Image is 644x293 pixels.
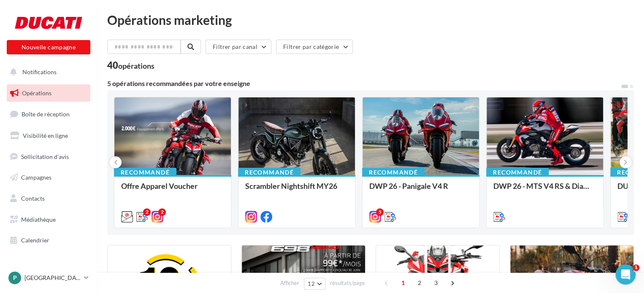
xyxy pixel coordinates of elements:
[308,280,315,287] span: 12
[206,40,271,54] button: Filtrer par canal
[5,105,92,123] a: Boîte de réception
[107,61,154,70] div: 40
[5,211,92,228] a: Médiathèque
[238,168,300,177] div: Recommandé
[21,195,45,202] span: Contacts
[413,276,426,290] span: 2
[429,276,443,290] span: 3
[22,89,51,97] span: Opérations
[330,279,365,287] span: résultats/page
[5,84,92,102] a: Opérations
[376,208,384,216] div: 5
[23,132,68,139] span: Visibilité en ligne
[121,182,224,199] div: Offre Apparel Voucher
[5,169,92,186] a: Campagnes
[5,231,92,249] a: Calendrier
[22,110,70,118] span: Boîte de réception
[5,190,92,207] a: Contacts
[13,274,17,282] span: P
[396,276,410,290] span: 1
[7,270,90,286] a: P [GEOGRAPHIC_DATA]
[114,168,176,177] div: Recommandé
[5,148,92,166] a: Sollicitation d'avis
[280,279,299,287] span: Afficher
[22,68,57,75] span: Notifications
[245,182,348,199] div: Scrambler Nightshift MY26
[493,182,596,199] div: DWP 26 - MTS V4 RS & Diavel V4 RS
[615,264,636,285] iframe: Intercom live chat
[21,174,51,181] span: Campagnes
[158,208,166,216] div: 2
[5,63,89,81] button: Notifications
[304,278,325,290] button: 12
[107,13,634,26] div: Opérations marketing
[24,274,81,282] p: [GEOGRAPHIC_DATA]
[21,237,49,244] span: Calendrier
[362,168,425,177] div: Recommandé
[21,216,56,223] span: Médiathèque
[633,264,639,271] span: 1
[276,40,353,54] button: Filtrer par catégorie
[7,40,90,54] button: Nouvelle campagne
[5,127,92,145] a: Visibilité en ligne
[107,80,620,87] div: 5 opérations recommandées par votre enseigne
[21,153,69,160] span: Sollicitation d'avis
[369,182,472,199] div: DWP 26 - Panigale V4 R
[143,208,151,216] div: 2
[486,168,549,177] div: Recommandé
[118,62,154,70] div: opérations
